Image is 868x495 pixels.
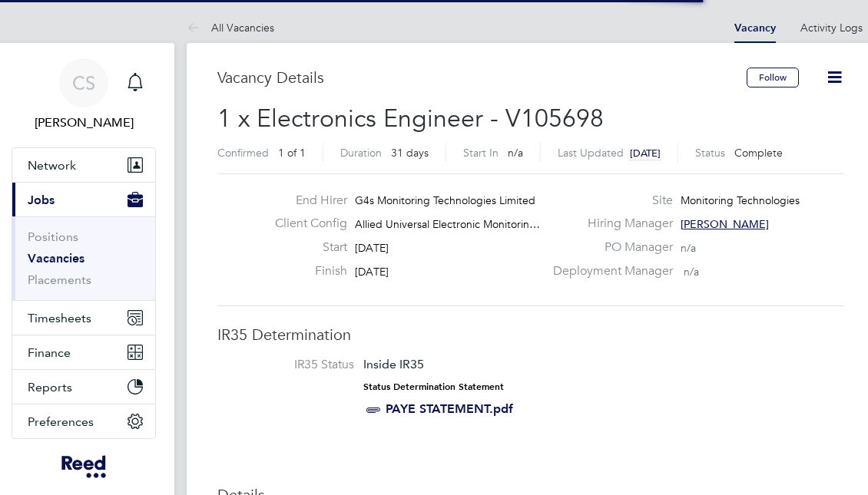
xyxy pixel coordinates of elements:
[12,454,156,479] a: Go to home page
[12,216,155,300] div: Jobs
[217,146,269,160] label: Confirmed
[28,229,78,244] a: Positions
[217,68,747,87] h3: Vacancy Details
[681,217,769,231] span: [PERSON_NAME]
[544,193,673,209] label: Site
[28,311,91,325] span: Timesheets
[12,148,155,182] button: Network
[12,183,155,216] button: Jobs
[12,114,156,132] span: Clare Smith
[28,380,72,394] span: Reports
[12,301,155,335] button: Timesheets
[72,73,95,93] span: CS
[544,239,673,256] label: PO Manager
[355,265,389,279] span: [DATE]
[681,241,696,255] span: n/a
[747,68,799,87] button: Follow
[28,251,84,266] a: Vacancies
[800,21,863,35] a: Activity Logs
[558,146,624,160] label: Last Updated
[340,146,382,160] label: Duration
[12,58,156,132] a: CS[PERSON_NAME]
[263,216,347,232] label: Client Config
[544,263,673,279] label: Deployment Manager
[12,370,155,404] button: Reports
[263,263,347,279] label: Finish
[630,147,661,160] span: [DATE]
[217,104,604,134] span: 1 x Electronics Engineer - V105698
[61,454,105,479] img: freesy-logo-retina.png
[263,193,347,209] label: End Hirer
[28,345,71,360] span: Finance
[681,193,800,207] span: Monitoring Technologies
[508,146,523,160] span: n/a
[355,193,535,207] span: G4s Monitoring Technologies Limited
[355,217,540,231] span: Allied Universal Electronic Monitorin…
[187,21,274,35] a: All Vacancies
[363,357,424,371] span: Inside IR35
[363,381,504,392] strong: Status Determination Statement
[28,414,94,429] span: Preferences
[12,404,155,438] button: Preferences
[28,158,76,173] span: Network
[463,146,499,160] label: Start In
[233,357,354,373] label: IR35 Status
[695,146,725,160] label: Status
[684,265,699,279] span: n/a
[355,241,389,255] span: [DATE]
[386,401,513,416] a: PAYE STATEMENT.pdf
[263,239,347,256] label: Start
[734,21,776,35] a: Vacancy
[28,272,91,287] a: Placements
[28,193,55,207] span: Jobs
[217,325,844,345] h3: IR35 Determination
[278,146,306,160] span: 1 of 1
[734,146,783,160] span: Complete
[12,335,155,369] button: Finance
[544,216,673,232] label: Hiring Manager
[391,146,429,160] span: 31 days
